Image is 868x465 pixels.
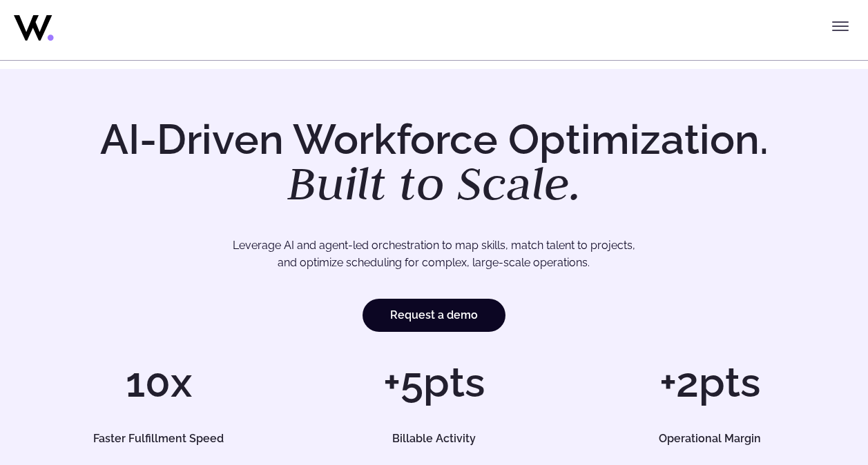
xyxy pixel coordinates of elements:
[41,433,276,444] h5: Faster Fulfillment Speed
[287,152,581,213] em: Built to Scale.
[827,12,854,40] button: Toggle menu
[592,433,827,444] h5: Operational Margin
[81,119,788,207] h1: AI-Driven Workforce Optimization.
[579,362,840,403] h1: +2pts
[68,237,800,272] p: Leverage AI and agent-led orchestration to map skills, match talent to projects, and optimize sch...
[316,433,552,444] h5: Billable Activity
[28,362,289,403] h1: 10x
[363,299,505,332] a: Request a demo
[303,362,565,403] h1: +5pts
